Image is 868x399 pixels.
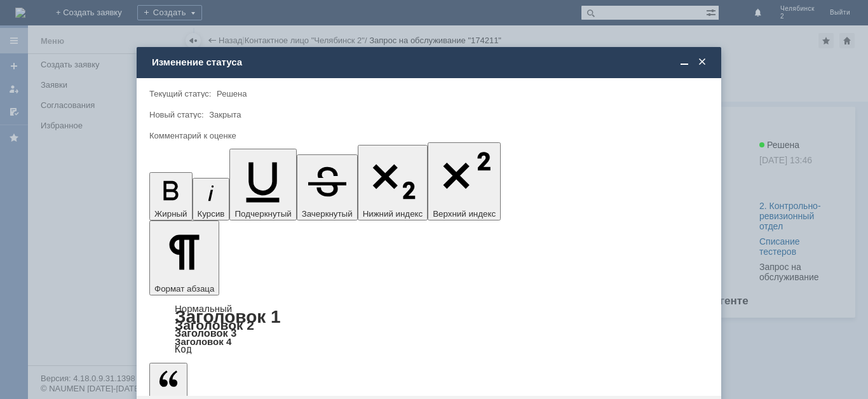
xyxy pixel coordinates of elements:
div: Формат абзаца [149,304,709,354]
span: Подчеркнутый [234,209,291,219]
a: Заголовок 3 [175,327,236,339]
span: Зачеркнутый [302,209,353,219]
button: Верхний индекс [428,142,501,220]
span: Нижний индекс [363,209,423,219]
div: Изменение статуса [152,57,709,68]
button: Курсив [193,178,230,220]
span: Жирный [154,209,187,219]
span: Решена [217,89,247,98]
span: Верхний индекс [433,209,496,219]
button: Жирный [149,172,193,220]
a: Заголовок 4 [175,336,231,347]
a: Нормальный [175,303,232,314]
span: Формат абзаца [154,284,214,294]
button: Формат абзаца [149,220,219,295]
label: Новый статус: [149,110,204,119]
span: Закрыта [209,110,241,119]
a: Заголовок 1 [175,307,281,327]
button: Нижний индекс [358,145,428,220]
a: Заголовок 2 [175,318,254,332]
label: Текущий статус: [149,89,211,98]
button: Подчеркнутый [229,149,296,220]
div: Комментарий к оценке [149,132,706,140]
button: Зачеркнутый [297,154,358,220]
span: Свернуть (Ctrl + M) [678,57,691,68]
a: Код [175,344,192,355]
span: Закрыть [696,57,709,68]
span: Курсив [198,209,225,219]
